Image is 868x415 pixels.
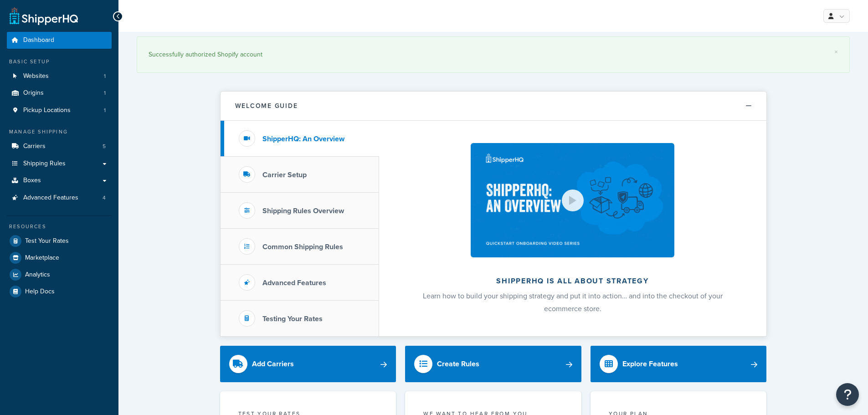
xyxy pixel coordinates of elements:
a: Pickup Locations1 [7,102,112,119]
img: ShipperHQ is all about strategy [471,143,674,257]
a: Carriers5 [7,138,112,155]
span: Test Your Rates [25,237,69,245]
a: Dashboard [7,32,112,49]
span: 5 [103,143,106,150]
li: Websites [7,68,112,85]
h3: ShipperHQ: An Overview [262,135,344,143]
a: Create Rules [405,346,581,382]
a: Boxes [7,172,112,189]
div: Successfully authorized Shopify account [149,48,838,61]
span: Learn how to build your shipping strategy and put it into action… and into the checkout of your e... [423,291,723,314]
span: Dashboard [23,36,54,44]
div: Create Rules [437,358,479,370]
h3: Carrier Setup [262,171,307,179]
span: Websites [23,72,49,80]
h2: Welcome Guide [235,102,298,109]
div: Explore Features [622,358,678,370]
span: Analytics [25,271,50,279]
h3: Advanced Features [262,279,326,287]
a: Marketplace [7,250,112,266]
h3: Testing Your Rates [262,315,323,323]
a: Test Your Rates [7,233,112,249]
button: Open Resource Center [836,383,859,406]
a: Help Docs [7,283,112,300]
a: Add Carriers [220,346,396,382]
span: Carriers [23,143,46,150]
span: Pickup Locations [23,107,71,114]
span: 1 [104,107,106,114]
a: Analytics [7,266,112,283]
a: Shipping Rules [7,155,112,172]
div: Resources [7,223,112,231]
span: Shipping Rules [23,160,66,168]
span: 1 [104,72,106,80]
span: Help Docs [25,288,55,296]
a: Explore Features [591,346,767,382]
h2: ShipperHQ is all about strategy [403,277,742,285]
div: Manage Shipping [7,128,112,136]
span: 1 [104,89,106,97]
li: Advanced Features [7,190,112,206]
button: Welcome Guide [221,92,766,121]
div: Add Carriers [252,358,294,370]
a: Origins1 [7,85,112,102]
a: × [834,48,838,56]
div: Basic Setup [7,58,112,66]
span: Advanced Features [23,194,78,202]
span: Boxes [23,177,41,184]
a: Advanced Features4 [7,190,112,206]
h3: Common Shipping Rules [262,243,343,251]
h3: Shipping Rules Overview [262,207,344,215]
span: Marketplace [25,254,59,262]
li: Origins [7,85,112,102]
li: Carriers [7,138,112,155]
span: 4 [103,194,106,202]
li: Pickup Locations [7,102,112,119]
a: Websites1 [7,68,112,85]
span: Origins [23,89,44,97]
